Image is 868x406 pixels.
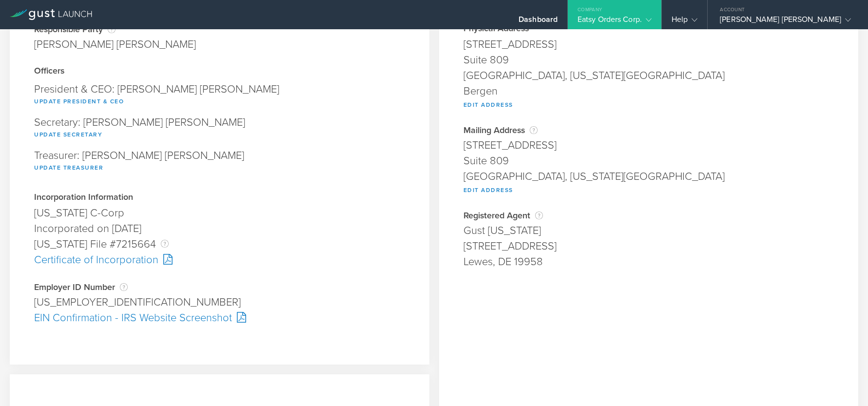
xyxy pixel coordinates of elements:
[463,52,834,68] div: Suite 809
[819,359,868,406] iframe: Chat Widget
[463,211,834,220] div: Registered Agent
[672,15,697,29] div: Help
[463,37,834,52] div: [STREET_ADDRESS]
[34,193,405,203] div: Incorporation Information
[34,96,124,107] button: Update President & CEO
[34,294,405,310] div: [US_EMPLOYER_IDENTIFICATION_NUMBER]
[34,162,103,174] button: Update Treasurer
[34,67,405,77] div: Officers
[34,252,405,268] div: Certificate of Incorporation
[463,254,834,270] div: Lewes, DE 19958
[463,99,513,111] button: Edit Address
[34,24,196,34] div: Responsible Party
[34,129,102,140] button: Update Secretary
[819,359,868,406] div: Widget de chat
[463,223,834,238] div: Gust [US_STATE]
[34,282,405,292] div: Employer ID Number
[463,68,834,83] div: [GEOGRAPHIC_DATA], [US_STATE][GEOGRAPHIC_DATA]
[34,79,405,112] div: President & CEO: [PERSON_NAME] [PERSON_NAME]
[34,145,405,178] div: Treasurer: [PERSON_NAME] [PERSON_NAME]
[34,112,405,145] div: Secretary: [PERSON_NAME] [PERSON_NAME]
[720,15,851,29] div: [PERSON_NAME] [PERSON_NAME]
[34,37,196,52] div: [PERSON_NAME] [PERSON_NAME]
[463,153,834,169] div: Suite 809
[463,24,834,34] div: Physical Address
[519,15,558,29] div: Dashboard
[578,15,652,29] div: Eatsy Orders Corp.
[463,238,834,254] div: [STREET_ADDRESS]
[463,137,834,153] div: [STREET_ADDRESS]
[463,83,834,99] div: Bergen
[463,184,513,196] button: Edit Address
[34,310,405,326] div: EIN Confirmation - IRS Website Screenshot
[463,169,834,184] div: [GEOGRAPHIC_DATA], [US_STATE][GEOGRAPHIC_DATA]
[34,205,405,221] div: [US_STATE] C-Corp
[463,125,834,135] div: Mailing Address
[34,221,405,236] div: Incorporated on [DATE]
[34,236,405,252] div: [US_STATE] File #7215664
